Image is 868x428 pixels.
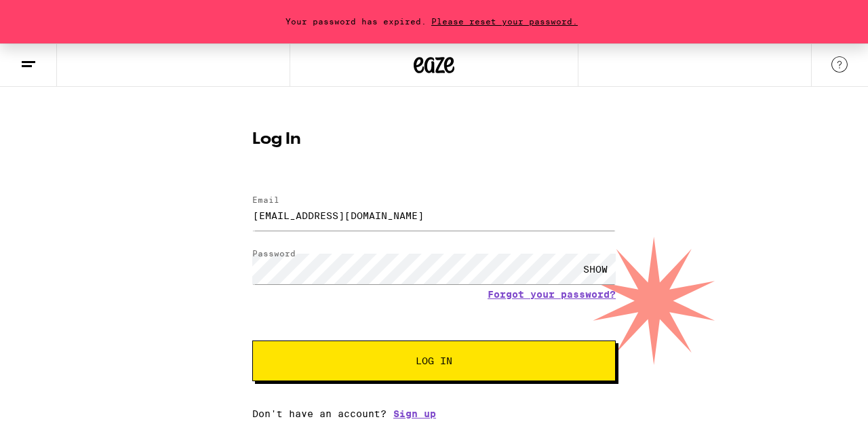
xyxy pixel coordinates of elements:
span: Log In [416,356,452,366]
a: Sign up [393,408,436,419]
label: Password [252,249,296,258]
button: Log In [252,341,616,381]
div: Don't have an account? [252,408,616,419]
a: Forgot your password? [488,289,616,300]
span: Please reset your password. [427,17,583,26]
h1: Log In [252,132,616,148]
div: SHOW [575,254,616,284]
span: Your password has expired. [285,17,427,26]
label: Email [252,195,279,204]
span: Hi. Need any help? [8,9,98,20]
input: Email [252,200,616,231]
